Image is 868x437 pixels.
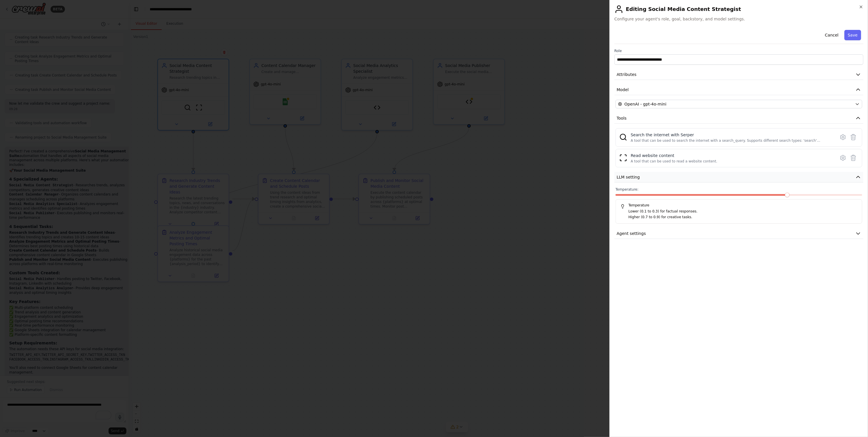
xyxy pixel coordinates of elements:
span: Temperature: [616,187,639,192]
button: Attributes [614,69,863,80]
div: A tool that can be used to search the internet with a search_query. Supports different search typ... [631,138,832,143]
img: SerperDevTool [619,133,627,141]
button: Configure tool [838,132,848,142]
button: Save [844,30,861,40]
button: OpenAI - gpt-4o-mini [616,100,862,108]
span: OpenAI - gpt-4o-mini [624,101,666,107]
div: A tool that can be used to read a website content. [631,159,717,164]
span: Configure your agent's role, goal, backstory, and model settings. [614,16,863,22]
button: Model [614,85,863,95]
span: Agent settings [617,231,646,236]
button: Agent settings [614,228,863,239]
button: Tools [614,113,863,124]
span: Attributes [617,72,636,77]
button: Cancel [821,30,842,40]
button: Delete tool [848,132,859,142]
button: LLM setting [614,172,863,183]
span: Model [617,87,629,93]
img: ScrapeWebsiteTool [619,154,627,162]
h5: Temperature [620,203,857,208]
p: Lower (0.1 to 0.3) for factual responses. [628,209,857,214]
div: Read website content [631,153,717,158]
span: LLM setting [617,174,640,180]
label: Role [614,49,863,53]
button: Delete tool [848,153,859,163]
button: Configure tool [838,153,848,163]
div: Search the internet with Serper [631,132,832,138]
h2: Editing Social Media Content Strategist [614,5,863,14]
span: Tools [617,115,627,121]
p: Higher (0.7 to 0.9) for creative tasks. [628,214,857,220]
